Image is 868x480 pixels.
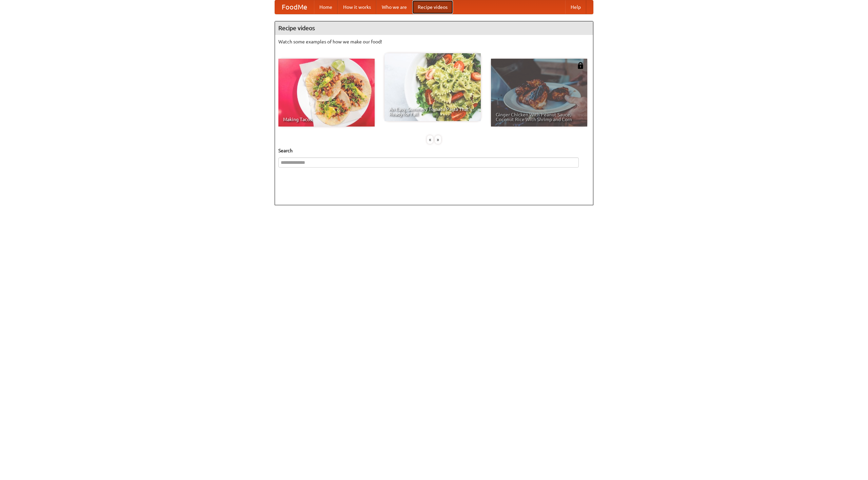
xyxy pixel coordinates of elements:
h4: Recipe videos [275,21,593,35]
div: « [427,135,433,144]
a: Who we are [376,0,412,14]
a: FoodMe [275,0,314,14]
a: Help [565,0,586,14]
a: How it works [338,0,376,14]
span: An Easy, Summery Tomato Pasta That's Ready for Fall [389,107,476,116]
p: Watch some examples of how we make our food! [278,38,590,45]
a: An Easy, Summery Tomato Pasta That's Ready for Fall [384,53,481,121]
span: Making Tacos [283,117,370,122]
a: Recipe videos [412,0,453,14]
a: Making Tacos [278,59,375,127]
div: » [435,135,441,144]
h5: Search [278,147,590,154]
img: 483408.png [577,62,584,69]
a: Home [314,0,338,14]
